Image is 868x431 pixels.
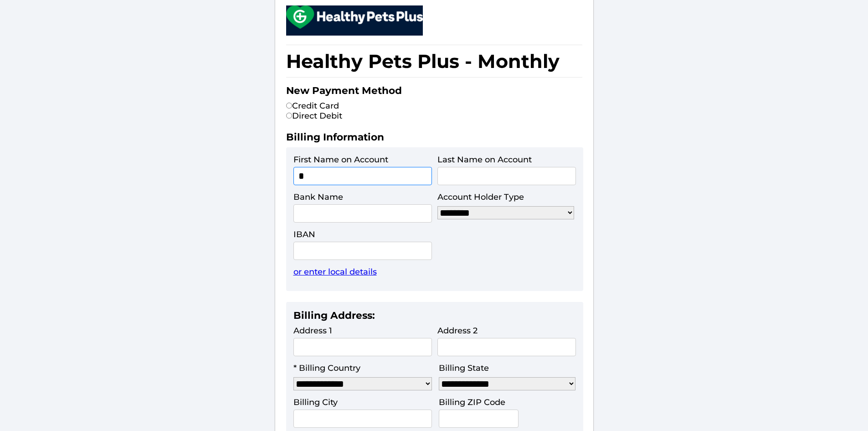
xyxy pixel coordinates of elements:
label: Credit Card [286,101,339,111]
a: or enter local details [293,267,377,277]
label: Billing State [439,363,489,373]
h2: New Payment Method [286,84,582,101]
label: Billing City [293,397,338,407]
label: Billing ZIP Code [439,397,505,407]
label: Last Name on Account [437,155,532,165]
h1: Healthy Pets Plus - Monthly [286,45,582,78]
input: Direct Debit [286,113,292,119]
label: Bank Name [293,192,343,202]
label: Direct Debit [286,111,342,121]
label: IBAN [293,229,315,239]
label: Account Holder Type [437,192,524,202]
label: * Billing Country [293,363,360,373]
h2: Billing Information [286,131,582,147]
img: small.png [286,5,423,29]
label: Address 1 [293,326,332,336]
input: Credit Card [286,103,292,109]
label: Address 2 [437,326,478,336]
label: First Name on Account [293,155,388,165]
h2: Billing Address: [293,309,576,326]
